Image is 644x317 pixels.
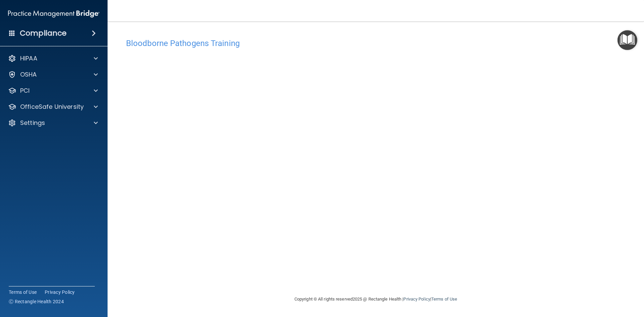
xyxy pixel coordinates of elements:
[8,119,98,127] a: Settings
[8,7,99,20] img: PMB logo
[8,87,98,95] a: PCI
[20,29,67,38] h4: Compliance
[253,288,498,310] div: Copyright © All rights reserved 2025 @ Rectangle Health | |
[8,54,98,62] a: HIPAA
[20,119,45,127] p: Settings
[9,289,37,296] a: Terms of Use
[20,71,37,79] p: OSHA
[20,103,84,111] p: OfficeSafe University
[617,30,637,50] button: Open Resource Center
[126,39,626,48] h4: Bloodborne Pathogens Training
[403,297,430,302] a: Privacy Policy
[45,289,75,296] a: Privacy Policy
[20,54,37,62] p: HIPAA
[9,298,64,305] span: Ⓒ Rectangle Health 2024
[8,71,98,79] a: OSHA
[126,51,626,258] iframe: bbp
[528,269,636,296] iframe: Drift Widget Chat Controller
[20,87,30,95] p: PCI
[431,297,457,302] a: Terms of Use
[8,103,98,111] a: OfficeSafe University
